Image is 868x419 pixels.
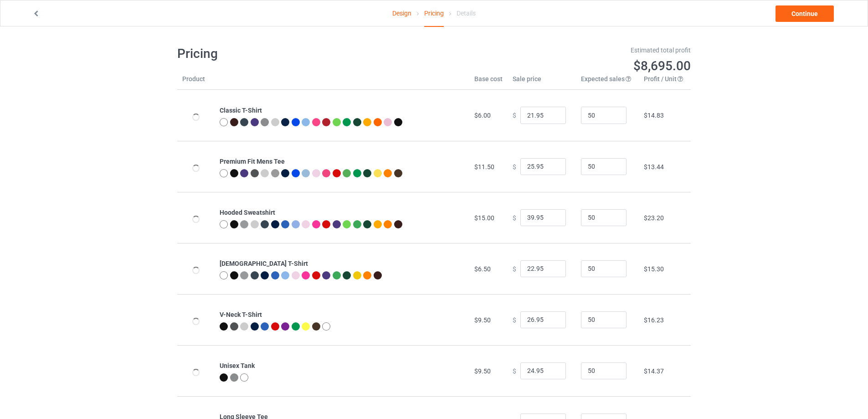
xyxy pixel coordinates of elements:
span: $9.50 [474,316,491,324]
th: Product [177,74,215,90]
th: Expected sales [576,74,639,90]
b: Unisex Tank [220,362,255,369]
div: Pricing [424,0,444,27]
a: Continue [776,5,834,22]
span: $ [513,265,516,272]
span: $13.44 [644,163,664,171]
a: Design [392,0,411,26]
b: [DEMOGRAPHIC_DATA] T-Shirt [220,260,308,267]
span: $9.50 [474,367,491,375]
span: $6.00 [474,112,491,119]
span: $23.20 [644,214,664,222]
img: heather_texture.png [261,118,269,126]
span: $14.83 [644,112,664,119]
th: Profit / Unit [639,74,691,90]
span: $11.50 [474,163,494,171]
span: $8,695.00 [633,58,691,73]
b: Classic T-Shirt [220,107,262,114]
span: $6.50 [474,265,491,273]
img: heather_texture.png [271,169,279,177]
div: Estimated total profit [441,46,691,55]
b: V-Neck T-Shirt [220,311,262,318]
b: Premium Fit Mens Tee [220,158,285,165]
span: $ [513,214,516,221]
span: $15.00 [474,214,494,222]
h1: Pricing [177,46,428,62]
span: $ [513,367,516,374]
span: $14.37 [644,367,664,375]
span: $15.30 [644,265,664,273]
th: Sale price [508,74,576,90]
th: Base cost [469,74,508,90]
span: $ [513,112,516,119]
span: $ [513,316,516,323]
div: Details [457,0,476,26]
span: $ [513,163,516,170]
b: Hooded Sweatshirt [220,209,275,216]
span: $16.23 [644,316,664,324]
img: heather_texture.png [230,373,238,382]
